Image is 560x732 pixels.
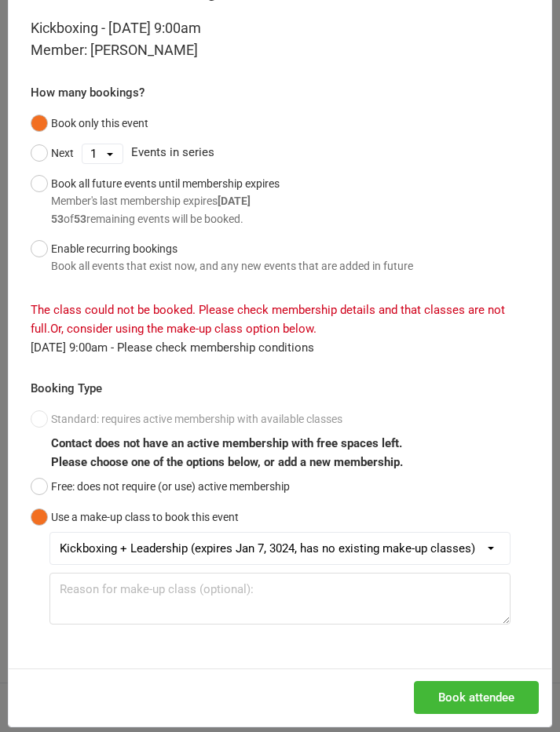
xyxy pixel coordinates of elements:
[50,322,317,336] span: Or, consider using the make-up class option below.
[51,436,402,450] b: Contact does not have an active membership with free spaces left.
[31,379,102,398] label: Booking Type
[51,455,403,469] b: Please choose one of the options below, or add a new membership.
[31,138,74,168] button: Next
[51,210,280,228] div: of remaining events will be booked.
[31,472,290,501] button: Free: does not require (or use) active membership
[51,257,413,275] div: Book all events that exist now, and any new events that are added in future
[414,681,539,714] button: Book attendee
[31,108,148,138] button: Book only this event
[51,175,280,228] div: Book all future events until membership expires
[31,502,239,532] button: Use a make-up class to book this event
[31,338,529,357] div: [DATE] 9:00am - Please check membership conditions
[51,192,280,209] div: Member's last membership expires
[218,195,251,207] strong: [DATE]
[31,83,145,102] label: How many bookings?
[51,213,64,225] strong: 53
[74,213,86,225] strong: 53
[31,17,529,61] div: Kickboxing - [DATE] 9:00am Member: [PERSON_NAME]
[31,303,505,336] span: The class could not be booked. Please check membership details and that classes are not full.
[31,138,529,168] div: Events in series
[31,234,413,282] button: Enable recurring bookingsBook all events that exist now, and any new events that are added in future
[31,169,280,234] button: Book all future events until membership expiresMember's last membership expires[DATE]53of53remain...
